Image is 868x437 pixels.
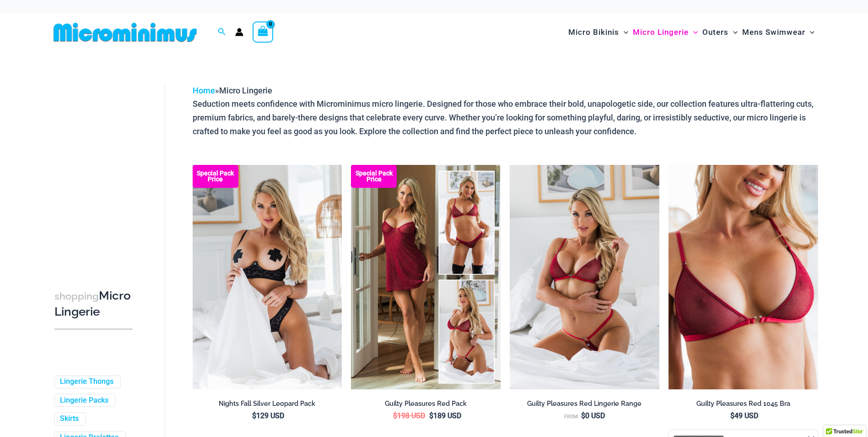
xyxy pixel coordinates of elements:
span: Menu Toggle [728,21,738,44]
a: Guilty Pleasures Red 1045 Bra [669,399,818,411]
span: Menu Toggle [689,21,698,44]
bdi: 49 USD [730,411,758,420]
a: Account icon link [235,28,243,36]
bdi: 198 USD [393,411,425,420]
span: » [193,86,272,95]
bdi: 129 USD [252,411,284,420]
a: Guilty Pleasures Red Collection Pack F Guilty Pleasures Red Collection Pack BGuilty Pleasures Red... [351,165,501,389]
img: Guilty Pleasures Red 1045 Bra 01 [669,165,818,389]
span: shopping [54,290,99,302]
span: Micro Lingerie [633,21,689,44]
a: Guilty Pleasures Red Lingerie Range [510,399,659,411]
span: $ [581,411,585,420]
a: Search icon link [218,27,226,38]
a: Guilty Pleasures Red 1045 Bra 689 Micro 05Guilty Pleasures Red 1045 Bra 689 Micro 06Guilty Pleasu... [510,165,659,389]
span: Mens Swimwear [742,21,805,44]
a: Nights Fall Silver Leopard Pack [193,399,342,411]
a: Micro LingerieMenu ToggleMenu Toggle [631,18,700,46]
img: Guilty Pleasures Red 1045 Bra 689 Micro 05 [510,165,659,389]
span: Micro Lingerie [219,86,272,95]
span: Outers [702,21,728,44]
a: Skirts [60,414,79,424]
iframe: TrustedSite Certified [54,76,137,260]
a: Lingerie Packs [60,396,108,405]
a: Micro BikinisMenu ToggleMenu Toggle [566,18,631,46]
span: $ [252,411,256,420]
a: View Shopping Cart, empty [253,22,274,43]
span: Menu Toggle [619,21,628,44]
a: Guilty Pleasures Red 1045 Bra 01Guilty Pleasures Red 1045 Bra 02Guilty Pleasures Red 1045 Bra 02 [669,165,818,389]
span: $ [730,411,734,420]
h2: Guilty Pleasures Red Pack [351,399,501,408]
bdi: 189 USD [429,411,461,420]
a: OutersMenu ToggleMenu Toggle [700,18,740,46]
a: Home [193,86,215,95]
a: Nights Fall Silver Leopard 1036 Bra 6046 Thong 09v2 Nights Fall Silver Leopard 1036 Bra 6046 Thon... [193,165,342,389]
span: From: [564,414,579,420]
nav: Site Navigation [565,17,819,48]
a: Lingerie Thongs [60,377,113,387]
img: MM SHOP LOGO FLAT [50,22,200,43]
span: Menu Toggle [805,21,814,44]
p: Seduction meets confidence with Microminimus micro lingerie. Designed for those who embrace their... [193,97,818,138]
h3: Micro Lingerie [54,288,133,320]
h2: Guilty Pleasures Red Lingerie Range [510,399,659,408]
span: Micro Bikinis [568,21,619,44]
a: Guilty Pleasures Red Pack [351,399,501,411]
img: Nights Fall Silver Leopard 1036 Bra 6046 Thong 09v2 [193,165,342,389]
span: $ [393,411,397,420]
h2: Guilty Pleasures Red 1045 Bra [669,399,818,408]
span: $ [429,411,433,420]
b: Special Pack Price [351,170,397,182]
a: Mens SwimwearMenu ToggleMenu Toggle [740,18,817,46]
img: Guilty Pleasures Red Collection Pack F [351,165,501,389]
bdi: 0 USD [581,411,605,420]
b: Special Pack Price [193,170,238,182]
h2: Nights Fall Silver Leopard Pack [193,399,342,408]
